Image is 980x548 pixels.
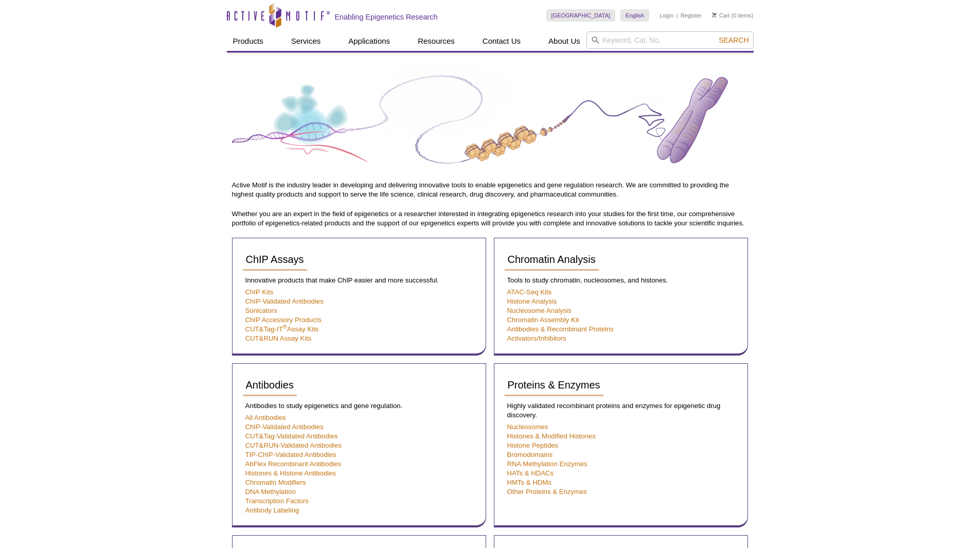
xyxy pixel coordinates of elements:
[245,423,324,431] a: ChIP-Validated Antibodies
[507,288,552,296] a: ATAC-Seq Kits
[507,307,572,314] a: Nucleosome Analysis
[507,469,554,477] a: HATs & HDACs
[245,414,286,421] a: All Antibodies
[232,62,749,178] img: Product Guide
[232,209,749,228] p: Whether you are an expert in the field of epigenetics or a researcher interested in integrating e...
[245,325,319,333] a: CUT&Tag-IT®Assay Kits
[676,9,678,22] li: |
[546,9,616,22] a: [GEOGRAPHIC_DATA]
[245,460,342,468] a: AbFlex Recombinant Antibodies
[243,401,475,411] p: Antibodies to study epigenetics and gene regulation.
[508,379,600,391] span: Proteins & Enzymes
[245,506,299,514] a: Antibody Labeling
[245,479,306,486] a: Chromatin Modifiers
[712,12,717,17] img: Your Cart
[505,401,737,420] p: Highly validated recombinant proteins and enzymes for epigenetic drug discovery.
[246,254,304,265] span: ChIP Assays
[227,31,270,51] a: Products
[232,181,749,199] p: Active Motif is the industry leader in developing and delivering innovative tools to enable epige...
[243,276,475,285] p: Innovative products that make ChIP easier and more successful.
[620,9,649,22] a: English
[245,469,336,477] a: Histones & Histone Antibodies
[505,276,737,285] p: Tools to study chromatin, nucleosomes, and histones.
[507,325,614,333] a: Antibodies & Recombinant Proteins
[285,31,327,51] a: Services
[507,488,587,496] a: Other Proteins & Enzymes
[712,12,730,19] a: Cart
[245,334,312,342] a: CUT&RUN Assay Kits
[542,31,586,51] a: About Us
[245,451,336,458] a: TIP-ChIP-Validated Antibodies
[245,288,274,296] a: ChIP Kits
[507,432,596,440] a: Histones & Modified Histones
[245,497,309,505] a: Transcription Factors
[246,379,294,391] span: Antibodies
[660,12,673,19] a: Login
[507,334,566,342] a: Activators/Inhibitors
[412,31,461,51] a: Resources
[283,324,287,330] sup: ®
[245,316,322,324] a: ChIP Accessory Products
[507,297,557,305] a: Histone Analysis
[712,9,754,22] li: (0 items)
[716,36,752,45] button: Search
[342,31,396,51] a: Applications
[245,488,296,496] a: DNA Methylation
[243,249,307,271] a: ChIP Assays
[507,460,587,468] a: RNA Methylation Enzymes
[335,12,438,22] h2: Enabling Epigenetics Research
[681,12,702,19] a: Register
[586,31,754,49] input: Keyword, Cat. No.
[507,451,553,458] a: Bromodomains
[505,374,603,396] a: Proteins & Enzymes
[243,374,297,396] a: Antibodies
[507,316,579,324] a: Chromatin Assembly Kit
[507,479,551,486] a: HMTs & HDMs
[245,297,324,305] a: ChIP-Validated Antibodies
[245,307,277,314] a: Sonicators
[245,432,338,440] a: CUT&Tag-Validated Antibodies
[719,36,749,44] span: Search
[245,441,342,449] a: CUT&RUN-Validated Antibodies
[507,441,559,449] a: Histone Peptides
[508,254,596,265] span: Chromatin Analysis
[507,423,548,431] a: Nucleosomes
[505,249,599,271] a: Chromatin Analysis
[476,31,527,51] a: Contact Us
